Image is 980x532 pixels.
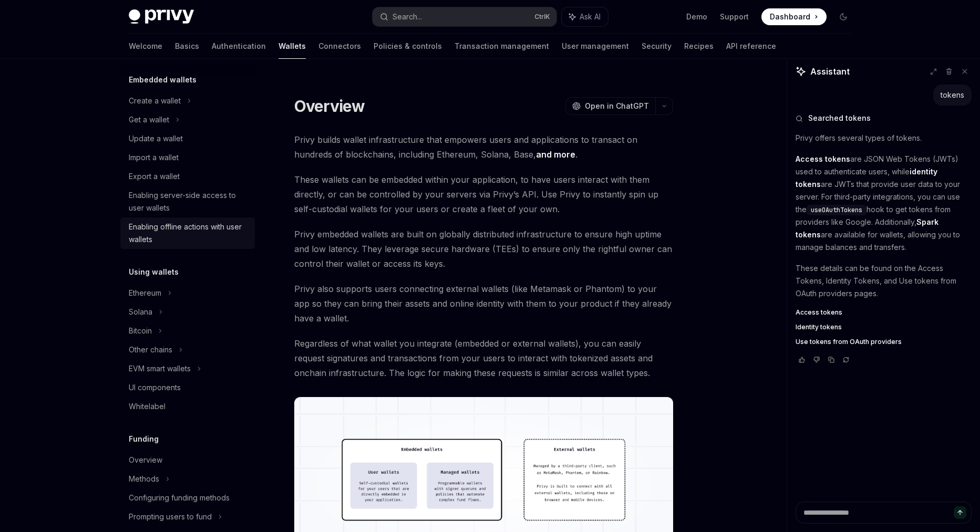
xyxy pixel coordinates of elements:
[318,34,361,59] a: Connectors
[808,113,871,123] span: Searched tokens
[796,323,972,331] a: Identity tokens
[455,34,549,59] a: Transaction management
[796,153,972,254] p: are JSON Web Tokens (JWTs) used to authenticate users, while are JWTs that provide user data to y...
[835,8,852,25] button: Toggle dark mode
[129,381,181,394] div: UI components
[562,7,608,26] button: Ask AI
[796,132,972,144] p: Privy offers several types of tokens.
[129,454,162,466] div: Overview
[726,34,776,59] a: API reference
[129,34,162,59] a: Welcome
[720,12,749,22] a: Support
[374,34,442,59] a: Policies & controls
[796,338,972,346] a: Use tokens from OAuth providers
[393,11,422,23] div: Search...
[565,97,655,115] button: Open in ChatGPT
[810,65,850,78] span: Assistant
[294,172,673,216] span: These wallets can be embedded within your application, to have users interact with them directly,...
[796,308,842,317] span: Access tokens
[120,148,255,167] a: Import a wallet
[129,266,179,278] h5: Using wallets
[796,113,972,123] button: Searched tokens
[373,7,556,26] button: Search...CtrlK
[534,13,550,21] span: Ctrl K
[796,308,972,317] a: Access tokens
[129,510,212,523] div: Prompting users to fund
[796,262,972,300] p: These details can be found on the Access Tokens, Identity Tokens, and Use tokens from OAuth provi...
[129,95,181,107] div: Create a wallet
[120,217,255,249] a: Enabling offline actions with user wallets
[129,400,166,413] div: Whitelabel
[796,338,902,346] span: Use tokens from OAuth providers
[129,221,249,246] div: Enabling offline actions with user wallets
[120,167,255,186] a: Export a wallet
[278,34,306,59] a: Wallets
[129,74,197,86] h5: Embedded wallets
[294,97,365,116] h1: Overview
[175,34,199,59] a: Basics
[120,397,255,416] a: Whitelabel
[129,306,152,318] div: Solana
[129,113,169,126] div: Get a wallet
[796,217,938,239] strong: Spark tokens
[120,451,255,470] a: Overview
[294,227,673,271] span: Privy embedded wallets are built on globally distributed infrastructure to ensure high uptime and...
[686,12,707,22] a: Demo
[796,167,937,189] strong: identity tokens
[129,170,180,183] div: Export a wallet
[642,34,672,59] a: Security
[941,90,964,100] div: tokens
[536,149,575,160] a: and more
[770,12,810,22] span: Dashboard
[129,473,159,485] div: Methods
[294,281,673,326] span: Privy also supports users connecting external wallets (like Metamask or Phantom) to your app so t...
[129,362,191,375] div: EVM smart wallets
[129,325,152,337] div: Bitcoin
[129,492,230,504] div: Configuring funding methods
[120,129,255,148] a: Update a wallet
[129,433,159,445] h5: Funding
[585,101,649,111] span: Open in ChatGPT
[294,132,673,162] span: Privy builds wallet infrastructure that empowers users and applications to transact on hundreds o...
[129,189,249,214] div: Enabling server-side access to user wallets
[811,206,862,214] span: useOAuthTokens
[562,34,629,59] a: User management
[120,186,255,217] a: Enabling server-side access to user wallets
[129,343,172,356] div: Other chains
[212,34,266,59] a: Authentication
[129,9,194,24] img: dark logo
[129,151,179,164] div: Import a wallet
[684,34,714,59] a: Recipes
[761,8,827,25] a: Dashboard
[120,488,255,507] a: Configuring funding methods
[129,132,183,145] div: Update a wallet
[796,323,842,331] span: Identity tokens
[796,154,850,163] strong: Access tokens
[294,336,673,380] span: Regardless of what wallet you integrate (embedded or external wallets), you can easily request si...
[580,12,601,22] span: Ask AI
[120,378,255,397] a: UI components
[954,506,966,519] button: Send message
[129,287,161,299] div: Ethereum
